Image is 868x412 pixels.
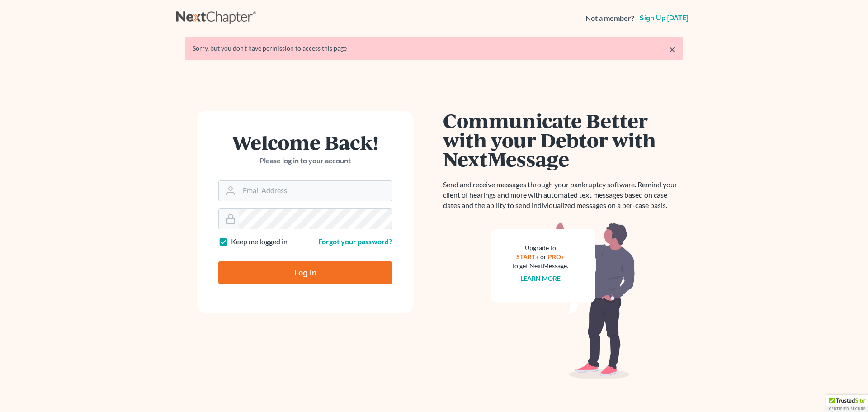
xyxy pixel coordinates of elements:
p: Send and receive messages through your bankruptcy software. Remind your client of hearings and mo... [443,180,683,211]
input: Log In [218,261,392,284]
a: Forgot your password? [318,237,392,246]
a: × [669,44,675,55]
a: Sign up [DATE]! [638,14,692,22]
strong: Not a member? [585,13,634,24]
h1: Communicate Better with your Debtor with NextMessage [443,111,683,169]
div: Upgrade to [512,243,568,252]
input: Email Address [239,181,392,201]
a: Learn more [520,275,561,282]
label: Keep me logged in [231,237,288,247]
a: PRO+ [548,253,565,260]
img: nextmessage_bg-59042aed3d76b12b5cd301f8e5b87938c9018125f34e5fa2b7a6b67550977c72.svg [491,222,635,380]
div: TrustedSite Certified [826,395,868,412]
div: to get NextMessage. [512,261,568,270]
p: Please log in to your account [218,156,392,166]
a: START+ [516,253,539,260]
span: or [540,253,547,260]
h1: Welcome Back! [218,133,392,152]
div: Sorry, but you don't have permission to access this page [193,44,675,53]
